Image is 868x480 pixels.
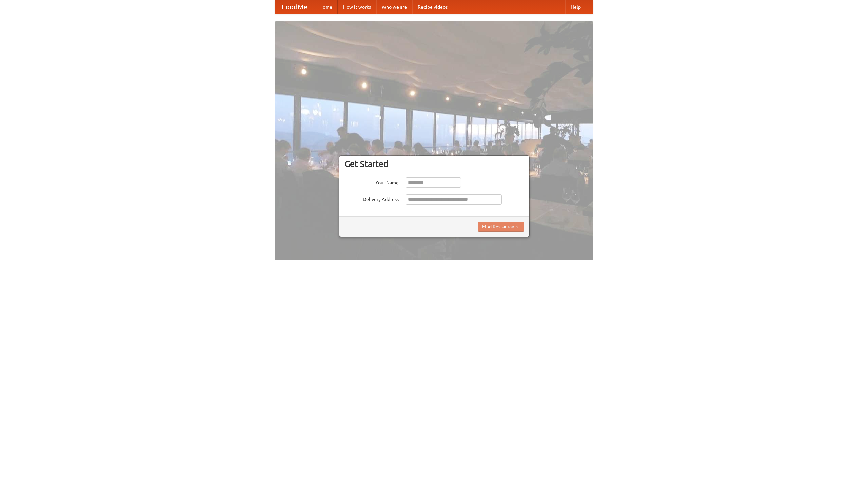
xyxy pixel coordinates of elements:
a: Help [565,0,586,14]
label: Delivery Address [344,194,399,203]
a: How it works [338,0,376,14]
h3: Get Started [344,159,524,169]
label: Your Name [344,177,399,186]
a: FoodMe [275,0,314,14]
a: Home [314,0,338,14]
a: Who we are [376,0,412,14]
a: Recipe videos [412,0,453,14]
button: Find Restaurants! [478,222,524,232]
